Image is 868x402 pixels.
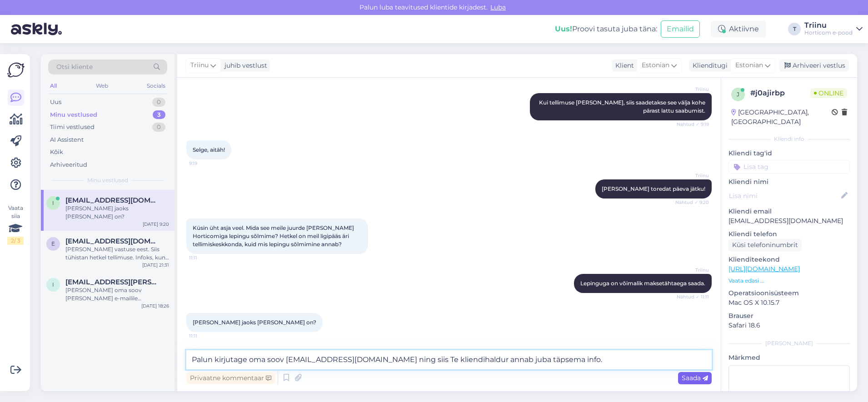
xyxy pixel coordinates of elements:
[779,60,849,72] div: Arhiveeri vestlus
[152,123,165,132] div: 0
[728,298,850,308] p: Mac OS X 10.15.7
[539,99,707,114] span: Kui tellimuse [PERSON_NAME], siis saadetakse see välja kohe pärast lattu saabumist.
[555,24,657,35] div: Proovi tasuta juba täna:
[735,60,763,70] span: Estonian
[189,333,223,339] span: 11:11
[728,207,850,216] p: Kliendi email
[50,160,87,169] div: Arhiveeritud
[193,146,225,153] span: Selge, aitäh!
[728,177,850,187] p: Kliendi nimi
[7,237,24,245] div: 2 / 3
[50,123,95,132] div: Tiimi vestlused
[729,191,839,201] input: Lisa nimi
[52,199,54,206] span: i
[675,172,709,179] span: Triinu
[804,22,863,36] a: TriinuHorticom e-pood
[675,121,709,128] span: Nähtud ✓ 9:19
[7,204,24,245] div: Vaata siia
[737,91,739,98] span: j
[728,255,850,264] p: Klienditeekond
[728,321,850,330] p: Safari 18.6
[94,80,110,92] div: Web
[728,239,802,251] div: Küsi telefoninumbrit
[141,303,169,309] div: [DATE] 18:26
[153,110,165,119] div: 3
[728,160,850,174] input: Lisa tag
[731,108,832,127] div: [GEOGRAPHIC_DATA], [GEOGRAPHIC_DATA]
[728,216,850,226] p: [EMAIL_ADDRESS][DOMAIN_NAME]
[7,61,25,79] img: Askly Logo
[152,98,165,107] div: 0
[804,22,853,29] div: Triinu
[728,311,850,321] p: Brauser
[602,185,705,192] span: [PERSON_NAME] toredat päeva jätku!
[189,160,223,167] span: 9:19
[142,262,169,268] div: [DATE] 21:31
[728,339,850,347] div: [PERSON_NAME]
[580,280,705,287] span: Lepinguga on võimalik maksetähtaega saada.
[190,60,209,70] span: Triinu
[675,86,709,93] span: Triinu
[728,149,850,158] p: Kliendi tag'id
[186,350,712,369] textarea: Palun kirjutage oma soov [EMAIL_ADDRESS][DOMAIN_NAME] ning siis Te kliendihaldur annab juba täpse...
[810,88,847,98] span: Online
[221,61,267,70] div: juhib vestlust
[51,240,55,247] span: E
[804,29,853,36] div: Horticom e-pood
[65,286,169,303] div: [PERSON_NAME] oma soov [PERSON_NAME] e-mailile [EMAIL_ADDRESS][DOMAIN_NAME]
[788,23,801,35] div: T
[750,88,810,99] div: # j0ajirbp
[193,319,316,326] span: [PERSON_NAME] jaoks [PERSON_NAME] on?
[193,224,355,248] span: Küsin üht asja veel. Mida see meile juurde [PERSON_NAME] Horticomiga lepingu sõlmime? Hetkel on m...
[65,237,160,245] span: Exiic24@gmail.com
[675,293,709,300] span: Nähtud ✓ 11:11
[143,221,169,228] div: [DATE] 9:20
[87,176,128,184] span: Minu vestlused
[682,374,708,382] span: Saada
[661,20,700,38] button: Emailid
[711,21,766,37] div: Aktiivne
[52,281,54,288] span: i
[728,265,800,273] a: [URL][DOMAIN_NAME]
[612,61,634,70] div: Klient
[728,277,850,285] p: Vaata edasi ...
[555,25,572,33] b: Uus!
[728,353,850,362] p: Märkmed
[65,196,160,204] span: info@vikatimees.eu
[642,60,669,70] span: Estonian
[728,229,850,239] p: Kliendi telefon
[65,204,169,221] div: [PERSON_NAME] jaoks [PERSON_NAME] on?
[50,135,84,144] div: AI Assistent
[186,372,275,384] div: Privaatne kommentaar
[145,80,167,92] div: Socials
[50,110,97,119] div: Minu vestlused
[728,135,850,143] div: Kliendi info
[50,98,61,107] div: Uus
[65,245,169,262] div: [PERSON_NAME] vastuse eest. Siis tühistan hetkel tellimuse. Infoks, kuna [PERSON_NAME] suvi oli t...
[65,278,160,286] span: ingridpugi@gail.com
[48,80,59,92] div: All
[689,61,728,70] div: Klienditugi
[189,254,223,261] span: 11:11
[488,3,509,11] span: Luba
[56,62,93,72] span: Otsi kliente
[50,148,63,157] div: Kõik
[675,267,709,273] span: Triinu
[675,199,709,206] span: Nähtud ✓ 9:20
[728,288,850,298] p: Operatsioonisüsteem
